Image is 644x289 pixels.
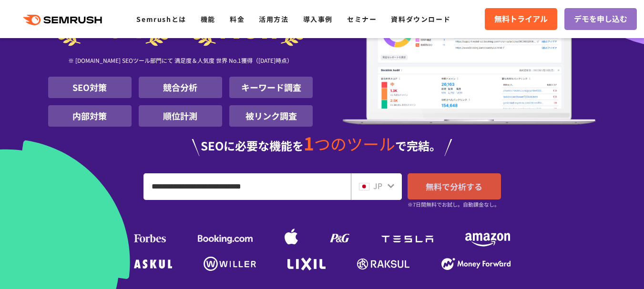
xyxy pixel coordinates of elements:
input: URL、キーワードを入力してください [144,174,350,199]
span: デモを申し込む [574,13,627,25]
span: で完結。 [395,137,441,154]
div: SEOに必要な機能を [48,134,596,156]
span: 無料で分析する [426,180,482,192]
a: 導入事例 [303,14,333,24]
a: 無料で分析する [408,173,501,199]
a: 資料ダウンロード [391,14,450,24]
a: セミナー [347,14,377,24]
span: つのツール [314,132,395,155]
li: キーワード調査 [229,77,313,98]
a: 活用方法 [259,14,288,24]
div: ※ [DOMAIN_NAME] SEOツール部門にて 満足度＆人気度 世界 No.1獲得（[DATE]時点） [48,46,313,77]
small: ※7日間無料でお試し。自動課金なし。 [408,200,500,209]
a: 機能 [201,14,215,24]
span: 1 [304,130,314,156]
a: 無料トライアル [485,8,557,30]
li: 順位計測 [139,105,222,127]
li: 内部対策 [48,105,132,127]
a: デモを申し込む [564,8,637,30]
li: SEO対策 [48,77,132,98]
a: Semrushとは [136,14,186,24]
li: 被リンク調査 [229,105,313,127]
span: 無料トライアル [494,13,548,25]
a: 料金 [230,14,245,24]
li: 競合分析 [139,77,222,98]
span: JP [373,180,382,191]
